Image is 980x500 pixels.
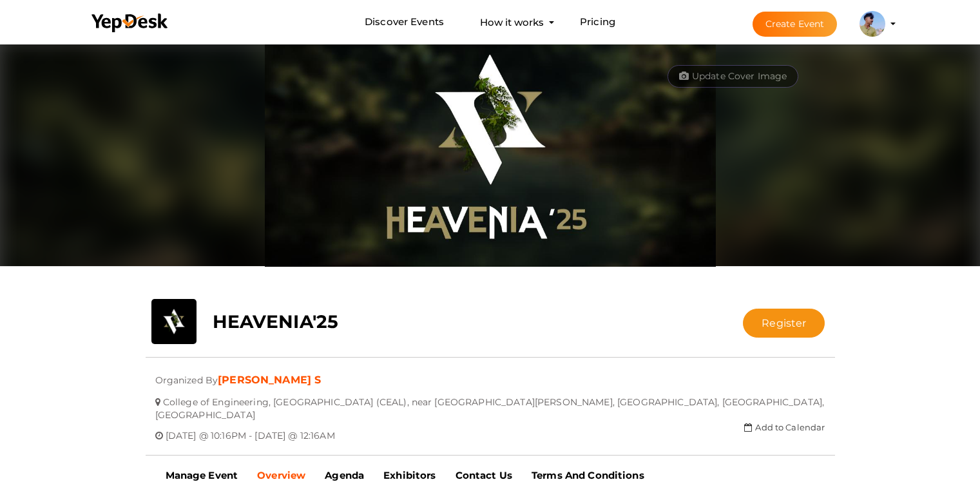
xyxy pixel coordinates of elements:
a: Discover Events [365,10,444,34]
b: Manage Event [166,469,238,481]
a: Overview [247,459,315,492]
a: Agenda [315,459,374,492]
span: College of Engineering, [GEOGRAPHIC_DATA] (CEAL), near [GEOGRAPHIC_DATA][PERSON_NAME], [GEOGRAPHI... [155,387,825,421]
span: [DATE] @ 10:16PM - [DATE] @ 12:16AM [166,420,335,441]
a: Contact Us [446,459,522,492]
a: Exhibitors [374,459,445,492]
a: Manage Event [156,459,248,492]
b: Exhibitors [383,469,436,481]
a: [PERSON_NAME] S [218,374,321,386]
button: Register [743,309,825,338]
span: Organized By [155,365,218,386]
a: Terms And Conditions [522,459,654,492]
b: Contact Us [456,469,512,481]
button: Create Event [753,12,838,37]
b: HEAVENIA'25 [213,311,339,332]
b: Terms And Conditions [532,469,644,481]
b: Overview [257,469,305,481]
img: ACg8ocJGBugWf46vlAxFKnmEmXFB0dVIE6nLWHjAnHOX4--cnbseAhP8MQ=s100 [860,11,885,37]
a: Add to Calendar [744,422,825,432]
button: How it works [476,10,548,34]
a: Pricing [580,10,615,34]
img: XMXXJS01_normal.png [265,41,716,267]
button: Update Cover Image [668,65,799,88]
b: Agenda [325,469,364,481]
